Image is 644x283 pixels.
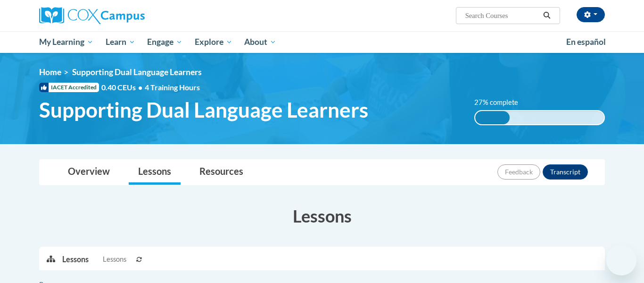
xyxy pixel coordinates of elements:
button: Transcript [543,164,588,180]
button: Feedback [497,164,540,180]
a: Resources [190,160,253,185]
span: Supporting Dual Language Learners [72,67,202,77]
button: Account Settings [577,7,605,22]
span: Learn [106,36,135,48]
span: 4 Training Hours [145,83,200,92]
a: En español [560,32,612,52]
a: Cox Campus [39,7,218,24]
a: My Learning [33,31,99,53]
a: About [239,31,283,53]
div: Main menu [25,31,619,53]
h3: Lessons [39,204,605,228]
input: Search Courses [464,10,540,21]
button: Search [540,10,554,21]
span: My Learning [39,36,93,48]
span: En español [566,37,606,47]
label: 27% complete [474,97,528,108]
a: Engage [141,31,189,53]
span: Engage [147,36,182,48]
a: Home [39,67,61,77]
p: Lessons [62,254,89,265]
a: Explore [189,31,239,53]
span: Lessons [103,254,126,265]
span: IACET Accredited [39,83,99,92]
iframe: Button to launch messaging window [606,245,636,275]
span: About [244,36,276,48]
span: Supporting Dual Language Learners [39,97,368,122]
a: Learn [99,31,141,53]
span: • [138,83,142,92]
div: 27% complete [475,111,510,124]
span: Explore [195,36,232,48]
a: Lessons [129,160,181,185]
img: Cox Campus [39,7,145,24]
span: 0.40 CEUs [101,82,145,93]
a: Overview [58,160,119,185]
